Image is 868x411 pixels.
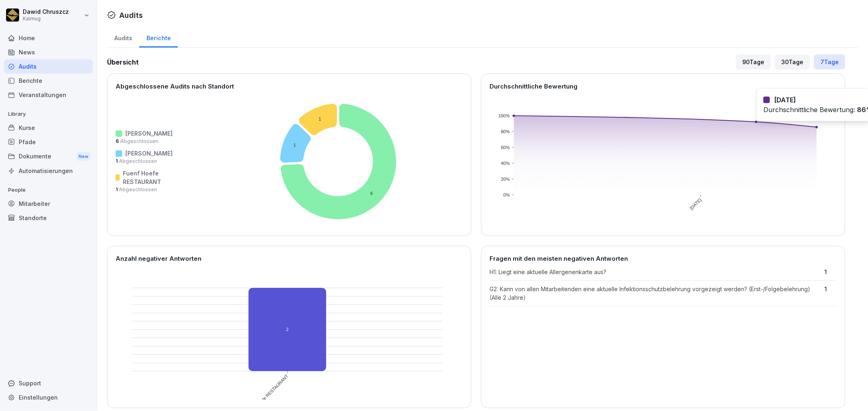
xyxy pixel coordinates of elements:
[4,149,93,164] a: DokumenteNew
[116,186,173,193] p: 1
[490,268,820,276] p: H1: Liegt eine aktuelle Allergenenkarte aus?
[4,135,93,149] a: Pfade
[490,254,837,264] p: Fragen mit den meisten negativen Antworten
[503,193,510,197] text: 0%
[501,177,510,182] text: 20%
[824,268,837,276] p: 1
[119,10,143,21] h1: Audits
[501,145,510,150] text: 60%
[4,88,93,102] a: Veranstaltungen
[498,113,510,118] text: 100%
[119,138,158,144] span: Abgeschlossen
[118,158,157,164] span: Abgeschlossen
[77,152,90,161] div: New
[501,129,510,134] text: 80%
[736,54,771,69] div: 90 Tage
[4,31,93,45] a: Home
[116,254,463,264] p: Anzahl negativer Antworten
[116,82,463,91] p: Abgeschlossene Audits nach Standort
[4,59,93,74] a: Audits
[4,74,93,88] a: Berichte
[4,376,93,390] div: Support
[4,390,93,405] a: Einstellungen
[125,149,173,158] p: [PERSON_NAME]
[116,158,173,165] p: 1
[490,285,820,302] p: G2: Kann von allen Mitarbeitenden eine aktuelle Infektionsschutzbelehrung vorgezeigt werden? (Ers...
[139,27,178,48] a: Berichte
[4,184,93,197] p: People
[824,285,837,302] p: 1
[107,27,139,48] a: Audits
[4,45,93,59] a: News
[123,169,173,186] p: Fuenf Hoefe RESTAURANT
[689,197,702,211] text: [DATE]
[4,211,93,225] a: Standorte
[4,197,93,211] a: Mitarbeiter
[23,9,69,15] p: Dawid Chruszcz
[814,54,845,69] div: 7 Tage
[23,16,69,22] p: Kaimug
[490,82,837,91] p: Durchschnittliche Bewertung
[4,108,93,121] p: Library
[775,54,810,69] div: 30 Tage
[4,149,93,164] div: Dokumente
[501,161,510,166] text: 40%
[125,129,173,138] p: [PERSON_NAME]
[4,164,93,178] a: Automatisierungen
[107,57,139,67] h2: Übersicht
[4,121,93,135] a: Kurse
[116,138,173,145] p: 6
[118,186,157,193] span: Abgeschlossen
